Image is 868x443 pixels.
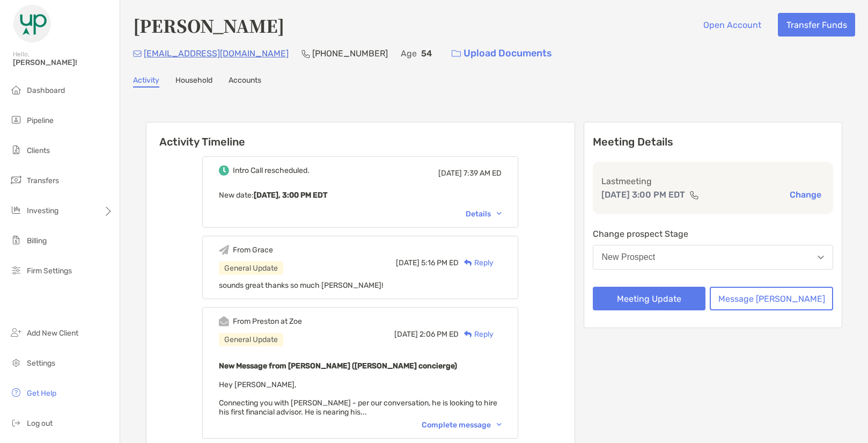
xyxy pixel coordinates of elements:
[786,189,825,200] button: Change
[401,47,417,60] p: Age
[133,50,142,57] img: Email Icon
[497,423,502,426] img: Chevron icon
[602,252,656,262] div: New Prospect
[233,317,302,326] div: From Preston at Zoe
[818,256,824,259] img: Open dropdown arrow
[438,169,462,178] span: [DATE]
[312,47,388,60] p: [PHONE_NUMBER]
[10,83,23,96] img: dashboard icon
[464,259,472,266] img: Reply icon
[778,13,855,37] button: Transfer Funds
[695,13,769,37] button: Open Account
[10,416,23,429] img: logout icon
[254,191,327,200] b: [DATE], 3:00 PM EDT
[593,227,834,241] p: Change prospect Stage
[233,245,273,255] div: From Grace
[146,122,575,148] h6: Activity Timeline
[10,356,23,369] img: settings icon
[394,330,418,339] span: [DATE]
[27,116,54,125] span: Pipeline
[689,191,699,199] img: communication type
[233,166,310,175] div: Intro Call rescheduled.
[27,146,50,155] span: Clients
[459,329,494,340] div: Reply
[175,76,212,88] a: Household
[10,204,23,216] img: investing icon
[10,173,23,186] img: transfers icon
[464,331,472,338] img: Reply icon
[396,258,420,267] span: [DATE]
[10,113,23,126] img: pipeline icon
[219,380,497,417] span: Hey [PERSON_NAME], Connecting you with [PERSON_NAME] - per our conversation, he is looking to hir...
[459,257,494,268] div: Reply
[219,262,283,275] div: General Update
[10,264,23,277] img: firm-settings icon
[593,245,834,270] button: New Prospect
[464,169,502,178] span: 7:39 AM ED
[27,359,55,368] span: Settings
[13,4,52,43] img: Zoe Logo
[601,175,825,188] p: Last meeting
[420,330,459,339] span: 2:06 PM ED
[10,386,23,399] img: get-help icon
[27,176,59,185] span: Transfers
[27,86,65,95] span: Dashboard
[10,143,23,156] img: clients icon
[219,316,229,326] img: Event icon
[466,209,502,219] div: Details
[301,49,310,58] img: Phone Icon
[452,50,461,57] img: button icon
[421,47,432,60] p: 54
[133,76,159,88] a: Activity
[219,188,502,202] p: New date :
[144,47,289,60] p: [EMAIL_ADDRESS][DOMAIN_NAME]
[133,13,284,38] h4: [PERSON_NAME]
[10,234,23,246] img: billing icon
[422,420,502,430] div: Complete message
[497,212,502,215] img: Chevron icon
[27,236,47,245] span: Billing
[27,389,56,398] span: Get Help
[219,281,383,290] span: sounds great thanks so much [PERSON_NAME]!
[445,42,559,65] a: Upload Documents
[710,287,833,310] button: Message [PERSON_NAME]
[219,333,283,346] div: General Update
[593,135,834,149] p: Meeting Details
[27,266,72,275] span: Firm Settings
[219,361,457,371] b: New Message from [PERSON_NAME] ([PERSON_NAME] concierge)
[27,419,53,428] span: Log out
[27,329,78,338] span: Add New Client
[421,258,459,267] span: 5:16 PM ED
[10,326,23,339] img: add_new_client icon
[13,58,113,67] span: [PERSON_NAME]!
[219,245,229,255] img: Event icon
[593,287,706,310] button: Meeting Update
[27,206,58,215] span: Investing
[219,165,229,176] img: Event icon
[229,76,261,88] a: Accounts
[601,188,685,201] p: [DATE] 3:00 PM EDT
